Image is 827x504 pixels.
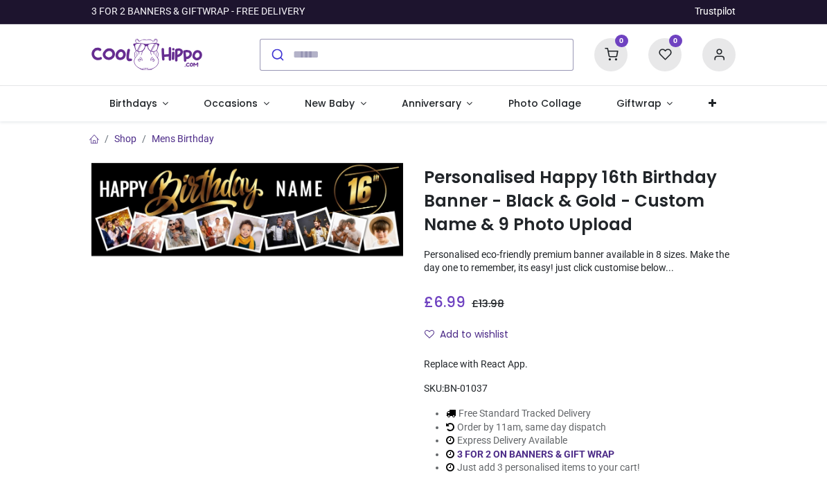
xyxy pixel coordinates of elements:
i: Add to wishlist [425,329,434,339]
span: Giftwrap [616,96,661,110]
a: Anniversary [384,86,490,122]
span: 6.99 [434,292,465,312]
img: Cool Hippo [91,35,202,74]
span: £ [424,292,465,312]
div: SKU: [424,382,736,396]
a: 0 [648,48,682,59]
li: Order by 11am, same day dispatch [446,421,640,435]
span: Anniversary [402,96,461,110]
sup: 0 [615,35,628,48]
a: New Baby [287,86,384,122]
button: Submit [260,40,293,70]
li: Express Delivery Available [446,434,640,448]
div: 3 FOR 2 BANNERS & GIFTWRAP - FREE DELIVERY [91,5,305,19]
div: Replace with React App. [424,358,736,372]
a: Mens Birthday [152,133,214,144]
span: BN-01037 [444,383,488,394]
h1: Personalised Happy 16th Birthday Banner - Black & Gold - Custom Name & 9 Photo Upload [424,166,736,237]
li: Free Standard Tracked Delivery [446,407,640,421]
span: Occasions [204,96,258,110]
p: Personalised eco-friendly premium banner available in 8 sizes. Make the day one to remember, its ... [424,248,736,275]
span: £ [472,297,504,311]
a: 3 FOR 2 ON BANNERS & GIFT WRAP [457,449,614,460]
a: Occasions [186,86,287,122]
a: Logo of Cool Hippo [91,35,202,74]
a: 0 [594,48,628,59]
span: Photo Collage [508,96,581,110]
li: Just add 3 personalised items to your cart! [446,461,640,475]
span: 13.98 [479,297,504,311]
span: Birthdays [109,96,157,110]
sup: 0 [669,35,682,48]
a: Giftwrap [598,86,691,122]
a: Trustpilot [695,5,736,19]
button: Add to wishlistAdd to wishlist [424,323,520,347]
a: Shop [114,133,136,144]
img: Personalised Happy 16th Birthday Banner - Black & Gold - Custom Name & 9 Photo Upload [91,163,403,257]
span: New Baby [305,96,355,110]
a: Birthdays [91,86,186,122]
